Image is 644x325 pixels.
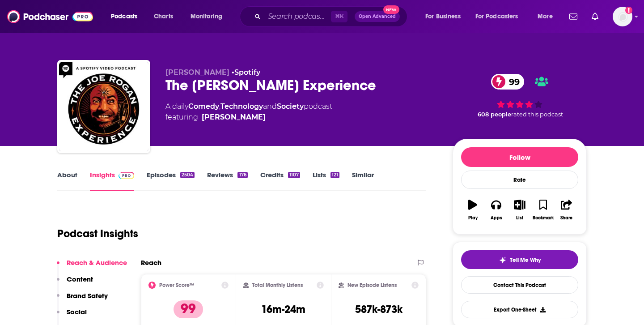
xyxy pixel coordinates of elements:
[188,102,219,111] a: Comedy
[347,282,397,288] h2: New Episode Listens
[165,68,229,77] span: [PERSON_NAME]
[264,9,331,24] input: Search podcasts, credits, & more...
[531,9,564,24] button: open menu
[425,10,461,23] span: For Business
[148,9,178,24] a: Charts
[207,171,247,191] a: Reviews176
[105,9,149,24] button: open menu
[248,6,416,27] div: Search podcasts, credits, & more...
[154,10,173,23] span: Charts
[566,9,581,24] a: Show notifications dropdown
[484,194,508,226] button: Apps
[461,171,578,189] div: Rate
[159,282,194,288] h2: Power Score™
[90,171,134,191] a: InsightsPodchaser Pro
[57,275,93,291] button: Content
[57,258,127,275] button: Reach & Audience
[625,7,632,14] svg: Add a profile image
[588,9,602,24] a: Show notifications dropdown
[359,14,396,19] span: Open Advanced
[202,112,266,123] a: Joe Rogan
[613,7,632,26] img: User Profile
[261,303,305,316] h3: 16m-24m
[57,291,108,308] button: Brand Safety
[352,171,374,191] a: Similar
[470,9,531,24] button: open menu
[234,68,260,77] a: Spotify
[57,171,77,191] a: About
[531,194,555,226] button: Bookmark
[491,74,524,90] a: 99
[313,171,339,191] a: Lists121
[174,300,203,318] p: 99
[538,10,553,23] span: More
[478,111,511,118] span: 608 people
[516,215,523,221] div: List
[165,112,332,123] span: featuring
[67,275,93,283] p: Content
[383,5,399,14] span: New
[277,102,304,111] a: Society
[59,62,148,151] img: The Joe Rogan Experience
[119,172,134,179] img: Podchaser Pro
[613,7,632,26] button: Show profile menu
[453,68,587,124] div: 99 608 peoplerated this podcast
[67,291,108,300] p: Brand Safety
[461,194,484,226] button: Play
[511,111,563,118] span: rated this podcast
[57,308,87,324] button: Social
[7,8,93,25] img: Podchaser - Follow, Share and Rate Podcasts
[67,308,87,316] p: Social
[510,257,541,264] span: Tell Me Why
[331,11,347,22] span: ⌘ K
[491,215,502,221] div: Apps
[330,172,339,178] div: 121
[147,171,195,191] a: Episodes2504
[180,172,195,178] div: 2504
[57,227,138,240] h1: Podcast Insights
[461,250,578,269] button: tell me why sparkleTell Me Why
[111,10,137,23] span: Podcasts
[191,10,222,23] span: Monitoring
[288,172,300,178] div: 1107
[461,147,578,167] button: Follow
[461,301,578,318] button: Export One-Sheet
[219,102,220,111] span: ,
[263,102,277,111] span: and
[67,258,127,267] p: Reach & Audience
[613,7,632,26] span: Logged in as jgoldielocks
[355,11,400,22] button: Open AdvancedNew
[220,102,263,111] a: Technology
[237,172,247,178] div: 176
[475,10,518,23] span: For Podcasters
[500,74,524,90] span: 99
[461,276,578,294] a: Contact This Podcast
[260,171,300,191] a: Credits1107
[419,9,472,24] button: open menu
[560,215,572,221] div: Share
[252,282,303,288] h2: Total Monthly Listens
[508,194,531,226] button: List
[555,194,578,226] button: Share
[232,68,260,77] span: •
[499,257,506,264] img: tell me why sparkle
[468,215,478,221] div: Play
[141,258,161,267] h2: Reach
[184,9,234,24] button: open menu
[533,215,554,221] div: Bookmark
[165,101,332,123] div: A daily podcast
[355,303,402,316] h3: 587k-873k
